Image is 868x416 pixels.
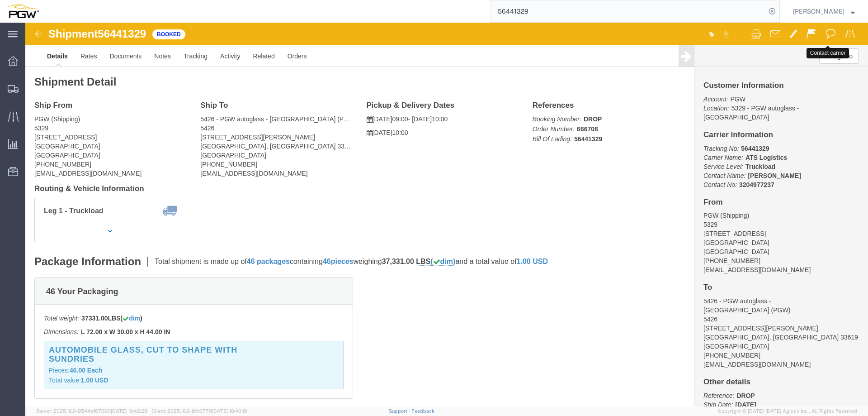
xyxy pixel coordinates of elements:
[389,408,411,414] a: Support
[6,5,39,18] img: logo
[491,0,766,22] input: Search for shipment number, reference number
[111,408,147,414] span: [DATE] 10:42:29
[411,408,434,414] a: Feedback
[718,407,857,415] span: Copyright © [DATE]-[DATE] Agistix Inc., All Rights Reserved
[793,6,844,16] span: Phillip Thornton
[212,408,247,414] span: [DATE] 10:40:19
[36,408,147,414] span: Server: 2025.16.0-9544af67660
[25,23,868,406] iframe: FS Legacy Container
[151,408,247,414] span: Client: 2025.16.0-8fc0770
[793,6,855,17] button: [PERSON_NAME]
